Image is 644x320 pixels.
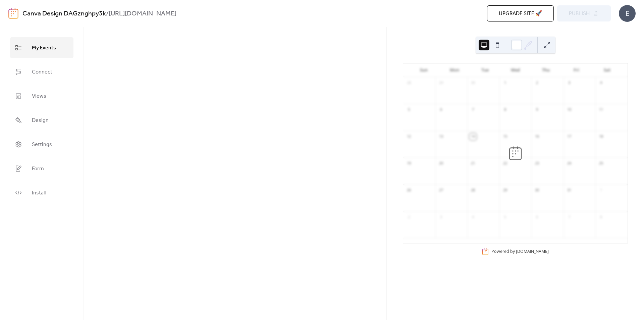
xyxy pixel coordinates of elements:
[437,160,445,167] div: 20
[10,37,73,58] a: My Events
[469,214,477,221] div: 4
[592,63,622,77] div: Sat
[487,5,554,21] button: Upgrade site 🚀
[531,63,561,77] div: Thu
[439,63,470,77] div: Mon
[469,160,477,167] div: 21
[597,79,605,87] div: 4
[566,214,573,221] div: 7
[597,187,605,194] div: 1
[469,187,477,194] div: 28
[566,106,573,113] div: 10
[501,160,509,167] div: 22
[8,8,18,19] img: logo
[469,106,477,113] div: 7
[106,7,109,20] b: /
[597,106,605,113] div: 11
[22,7,106,20] a: Canva Design DAGznghpy3k
[566,160,573,167] div: 24
[499,10,542,18] span: Upgrade site 🚀
[566,133,573,140] div: 17
[533,79,541,87] div: 2
[405,214,413,221] div: 2
[597,214,605,221] div: 8
[533,133,541,140] div: 16
[32,164,44,174] span: Form
[405,187,413,194] div: 26
[533,160,541,167] div: 23
[405,79,413,87] div: 28
[10,182,73,203] a: Install
[533,106,541,113] div: 9
[516,248,549,254] a: [DOMAIN_NAME]
[561,63,592,77] div: Fri
[469,133,477,140] div: 14
[597,160,605,167] div: 25
[10,110,73,131] a: Design
[32,43,56,53] span: My Events
[501,187,509,194] div: 29
[437,79,445,87] div: 29
[437,214,445,221] div: 3
[437,187,445,194] div: 27
[10,86,73,106] a: Views
[533,214,541,221] div: 6
[32,91,46,102] span: Views
[566,79,573,87] div: 3
[409,63,439,77] div: Sun
[566,187,573,194] div: 31
[437,106,445,113] div: 6
[500,63,531,77] div: Wed
[469,79,477,87] div: 30
[32,188,46,198] span: Install
[597,133,605,140] div: 18
[501,106,509,113] div: 8
[501,214,509,221] div: 5
[32,67,52,78] span: Connect
[405,106,413,113] div: 5
[109,7,176,20] b: [URL][DOMAIN_NAME]
[10,61,73,82] a: Connect
[501,79,509,87] div: 1
[437,133,445,140] div: 13
[405,133,413,140] div: 12
[32,115,49,126] span: Design
[619,5,636,22] div: E
[501,133,509,140] div: 15
[405,160,413,167] div: 19
[491,248,549,254] div: Powered by
[470,63,500,77] div: Tue
[10,134,73,155] a: Settings
[32,139,52,150] span: Settings
[533,187,541,194] div: 30
[10,158,73,179] a: Form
